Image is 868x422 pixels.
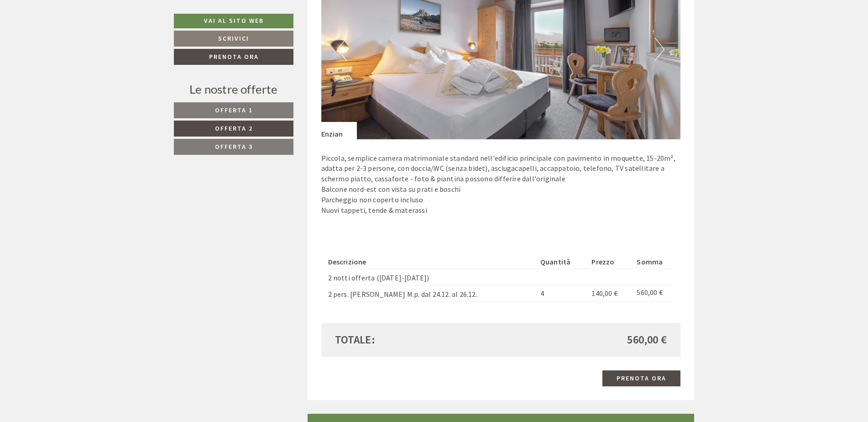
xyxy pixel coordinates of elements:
[215,106,253,114] span: Offerta 1
[328,255,537,269] th: Descrizione
[14,134,154,141] div: [PERSON_NAME]
[215,124,253,132] span: Offerta 2
[328,285,537,302] td: 2 pers. [PERSON_NAME] M.p. dal 24.12. al 26.12.
[337,38,347,61] button: Previous
[321,153,681,216] p: Piccola, semplice camera matrimoniale standard nell'edificio principale con pavimento in moquette...
[655,38,664,61] button: Next
[328,332,501,348] div: Totale:
[588,255,633,269] th: Prezzo
[163,2,196,18] div: [DATE]
[14,162,154,169] small: 14:39
[133,121,345,128] small: 14:37
[328,269,537,285] td: 2 notti offerta ([DATE]-[DATE])
[321,122,357,139] div: Enzian
[537,285,588,302] td: 4
[633,255,674,269] th: Somma
[174,49,293,65] a: Prenota ora
[7,132,158,170] div: La richiesta sarebbe dal 24 al [DATE]. Grazie Un saluto
[174,31,293,47] a: Scrivici
[174,14,293,28] a: Vai al sito web
[633,285,674,302] td: 560,00 €
[215,142,253,151] span: Offerta 3
[537,255,588,269] th: Quantità
[174,81,293,98] div: Le nostre offerte
[602,370,680,386] a: Prenota ora
[591,289,617,298] span: 140,00 €
[314,241,360,257] button: Invia
[627,332,667,348] span: 560,00 €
